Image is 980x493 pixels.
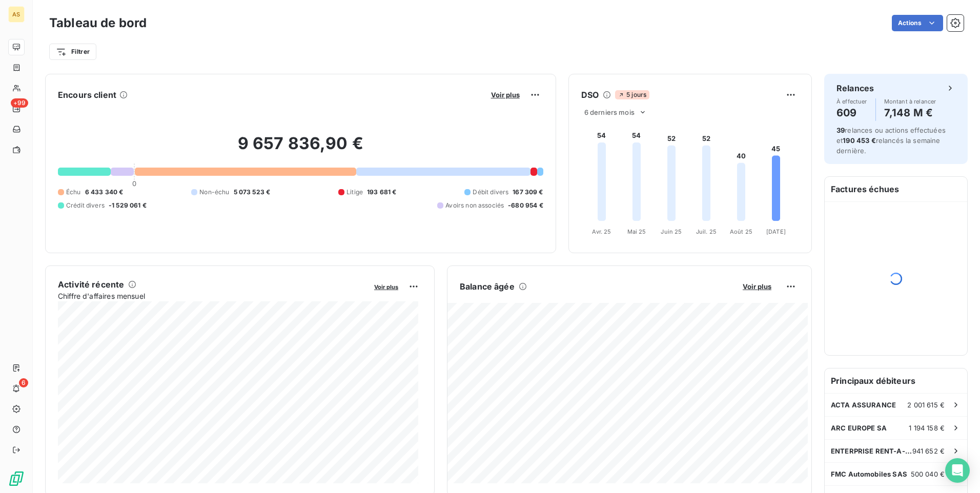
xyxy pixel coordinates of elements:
[491,91,520,99] span: Voir plus
[488,90,523,99] button: Voir plus
[909,424,945,432] span: 1 194 158 €
[445,201,504,210] span: Avoirs non associés
[49,44,96,60] button: Filtrer
[58,278,124,291] h6: Activité récente
[49,14,147,32] h3: Tableau de bord
[58,89,116,101] h6: Encours client
[831,424,887,432] span: ARC EUROPE SA
[592,228,611,235] tspan: Avr. 25
[58,291,367,301] span: Chiffre d'affaires mensuel
[371,282,401,291] button: Voir plus
[884,98,936,105] span: Montant à relancer
[825,177,967,201] h6: Factures échues
[766,228,786,235] tspan: [DATE]
[730,228,752,235] tspan: Août 25
[912,447,945,455] span: 941 652 €
[58,133,543,164] h2: 9 657 836,90 €
[836,105,867,121] h4: 609
[615,90,649,99] span: 5 jours
[460,280,515,293] h6: Balance âgée
[199,188,229,197] span: Non-échu
[346,188,363,197] span: Litige
[11,98,28,108] span: +99
[825,368,967,393] h6: Principaux débiteurs
[740,282,774,291] button: Voir plus
[907,401,945,409] span: 2 001 615 €
[831,447,912,455] span: ENTERPRISE RENT-A-CAR - CITER SA
[513,188,543,197] span: 167 309 €
[836,98,867,105] span: À effectuer
[836,82,874,94] h6: Relances
[831,470,907,478] span: FMC Automobiles SAS
[831,401,896,409] span: ACTA ASSURANCE
[696,228,717,235] tspan: Juil. 25
[508,201,543,210] span: -680 954 €
[66,201,105,210] span: Crédit divers
[374,283,398,291] span: Voir plus
[66,188,81,197] span: Échu
[19,378,28,387] span: 6
[892,15,943,31] button: Actions
[843,136,875,145] span: 190 453 €
[627,228,646,235] tspan: Mai 25
[661,228,682,235] tspan: Juin 25
[581,89,599,101] h6: DSO
[473,188,508,197] span: Débit divers
[911,470,945,478] span: 500 040 €
[743,282,771,291] span: Voir plus
[367,188,396,197] span: 193 681 €
[109,201,147,210] span: -1 529 061 €
[884,105,936,121] h4: 7,148 M €
[234,188,271,197] span: 5 073 523 €
[836,126,845,134] span: 39
[8,6,25,23] div: AS
[584,108,635,116] span: 6 derniers mois
[8,470,25,487] img: Logo LeanPay
[85,188,124,197] span: 6 433 340 €
[132,179,136,188] span: 0
[945,458,970,483] div: Open Intercom Messenger
[836,126,946,155] span: relances ou actions effectuées et relancés la semaine dernière.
